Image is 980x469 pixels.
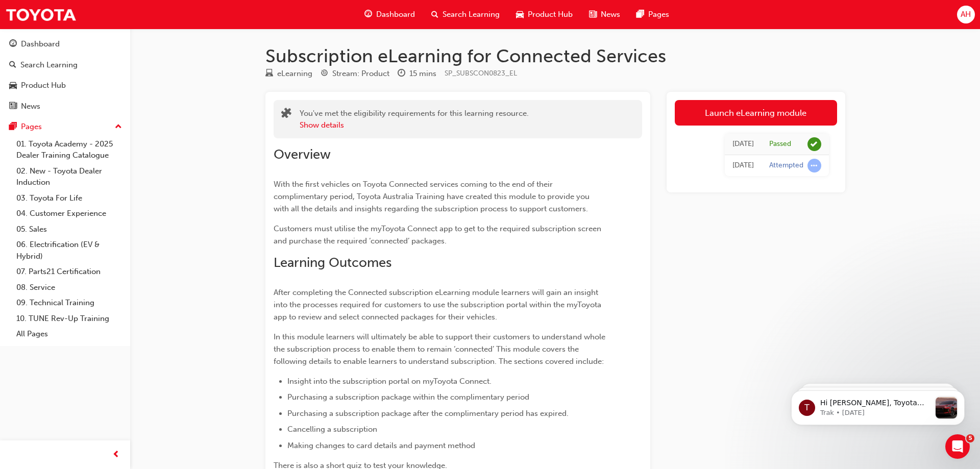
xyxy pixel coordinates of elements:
[287,377,492,386] span: Insight into the subscription portal on myToyota Connect.
[21,121,42,133] div: Pages
[115,120,122,134] span: up-icon
[277,68,312,80] div: eLearning
[398,67,436,80] div: Duration
[648,9,669,20] span: Pages
[807,137,821,151] span: learningRecordVerb_PASS-icon
[9,122,17,132] span: pages-icon
[966,434,974,442] span: 5
[9,61,16,70] span: search-icon
[21,38,60,50] div: Dashboard
[321,67,389,80] div: Stream
[732,160,754,171] div: Tue Aug 19 2025 11:53:32 GMT+0800 (Australian Western Standard Time)
[12,136,126,163] a: 01. Toyota Academy - 2025 Dealer Training Catalogue
[769,161,803,170] div: Attempted
[601,9,620,20] span: News
[12,190,126,206] a: 03. Toyota For Life
[274,332,607,366] span: In this module learners will ultimately be able to support their customers to understand whole th...
[265,67,312,80] div: Type
[281,109,291,120] span: puzzle-icon
[12,311,126,327] a: 10. TUNE Rev-Up Training
[528,9,573,20] span: Product Hub
[321,69,328,79] span: target-icon
[4,117,126,136] button: Pages
[376,9,415,20] span: Dashboard
[356,4,423,25] a: guage-iconDashboard
[628,4,677,25] a: pages-iconPages
[957,6,975,23] button: AH
[675,100,837,126] a: Launch eLearning module
[636,8,644,21] span: pages-icon
[287,409,569,418] span: Purchasing a subscription package after the complimentary period has expired.
[581,4,628,25] a: news-iconNews
[5,3,77,26] img: Trak
[274,255,391,270] span: Learning Outcomes
[398,69,405,79] span: clock-icon
[12,221,126,237] a: 05. Sales
[287,392,529,402] span: Purchasing a subscription package within the complimentary period
[732,138,754,150] div: Tue Aug 19 2025 13:09:10 GMT+0800 (Australian Western Standard Time)
[4,76,126,95] a: Product Hub
[431,8,438,21] span: search-icon
[961,9,971,20] span: AH
[9,81,17,90] span: car-icon
[945,434,970,459] iframe: Intercom live chat
[516,8,524,21] span: car-icon
[4,56,126,75] a: Search Learning
[20,59,78,71] div: Search Learning
[300,119,344,131] button: Show details
[287,425,377,434] span: Cancelling a subscription
[9,102,17,111] span: news-icon
[287,441,475,450] span: Making changes to card details and payment method
[807,159,821,172] span: learningRecordVerb_ATTEMPT-icon
[409,68,436,80] div: 15 mins
[265,69,273,79] span: learningResourceType_ELEARNING-icon
[4,33,126,117] button: DashboardSearch LearningProduct HubNews
[274,288,603,322] span: After completing the Connected subscription eLearning module learners will gain an insight into t...
[12,264,126,280] a: 07. Parts21 Certification
[274,180,592,213] span: With the first vehicles on Toyota Connected services coming to the end of their complimentary per...
[12,326,126,342] a: All Pages
[9,40,17,49] span: guage-icon
[769,139,791,149] div: Passed
[445,69,517,78] span: Learning resource code
[21,101,40,112] div: News
[12,163,126,190] a: 02. New - Toyota Dealer Induction
[423,4,508,25] a: search-iconSearch Learning
[508,4,581,25] a: car-iconProduct Hub
[364,8,372,21] span: guage-icon
[12,295,126,311] a: 09. Technical Training
[4,35,126,54] a: Dashboard
[332,68,389,80] div: Stream: Product
[274,224,603,245] span: Customers must utilise the myToyota Connect app to get to the required subscription screen and pu...
[12,206,126,221] a: 04. Customer Experience
[4,97,126,116] a: News
[776,370,980,441] iframe: Intercom notifications message
[300,108,529,131] div: You've met the eligibility requirements for this learning resource.
[21,80,66,91] div: Product Hub
[12,237,126,264] a: 06. Electrification (EV & Hybrid)
[589,8,597,21] span: news-icon
[265,45,845,67] h1: Subscription eLearning for Connected Services
[112,449,120,461] span: prev-icon
[12,280,126,295] a: 08. Service
[274,146,331,162] span: Overview
[443,9,500,20] span: Search Learning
